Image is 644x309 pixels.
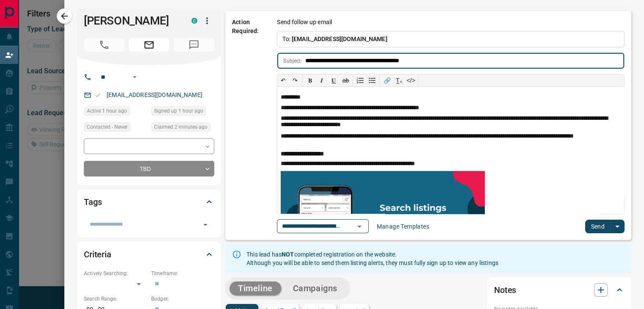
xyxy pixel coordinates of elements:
[84,195,102,209] h2: Tags
[277,74,289,86] button: ↶
[585,220,610,233] button: Send
[151,295,214,303] p: Budget:
[277,18,332,27] p: Send follow up email
[84,192,214,212] div: Tags
[87,123,127,131] span: Contacted - Never
[332,77,336,84] span: 𝐔
[84,106,147,118] div: Sun Aug 17 2025
[87,107,127,115] span: Active 1 hour ago
[283,57,302,65] p: Subject:
[354,221,365,232] button: Open
[381,74,393,86] button: 🔗
[366,74,378,86] button: Bullet list
[232,18,264,233] p: Action Required:
[304,74,316,86] button: 𝐁
[84,38,124,52] span: No Number
[405,74,417,86] button: </>
[316,74,328,86] button: 𝑰
[277,31,625,47] p: To:
[174,38,214,52] span: No Number
[151,106,214,118] div: Sun Aug 17 2025
[340,74,351,86] button: ab
[285,281,346,295] button: Campaigns
[84,161,214,177] div: TBD
[494,280,625,300] div: Notes
[328,74,340,86] button: 𝐔
[130,72,140,82] button: Open
[229,281,281,295] button: Timeline
[343,77,349,84] s: ab
[585,220,625,233] div: split button
[289,74,301,86] button: ↷
[199,219,211,231] button: Open
[154,107,203,115] span: Signed up 1 hour ago
[129,38,169,52] span: Email
[246,247,498,270] div: This lead has completed registration on the website. Although you will be able to send them listi...
[494,283,516,297] h2: Notes
[282,251,294,258] strong: NOT
[191,18,197,24] div: condos.ca
[84,248,111,261] h2: Criteria
[281,171,485,260] img: search_like_a_pro.png
[84,295,147,303] p: Search Range:
[84,14,179,28] h1: [PERSON_NAME]
[151,270,214,277] p: Timeframe:
[154,123,207,131] span: Claimed 2 minutes ago
[371,220,434,233] button: Manage Templates
[95,92,101,98] svg: Email Valid
[84,270,147,277] p: Actively Searching:
[292,36,387,42] span: [EMAIL_ADDRESS][DOMAIN_NAME]
[354,74,366,86] button: Numbered list
[107,91,202,98] a: [EMAIL_ADDRESS][DOMAIN_NAME]
[84,244,214,265] div: Criteria
[393,74,405,86] button: T̲ₓ
[151,122,214,134] div: Sun Aug 17 2025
